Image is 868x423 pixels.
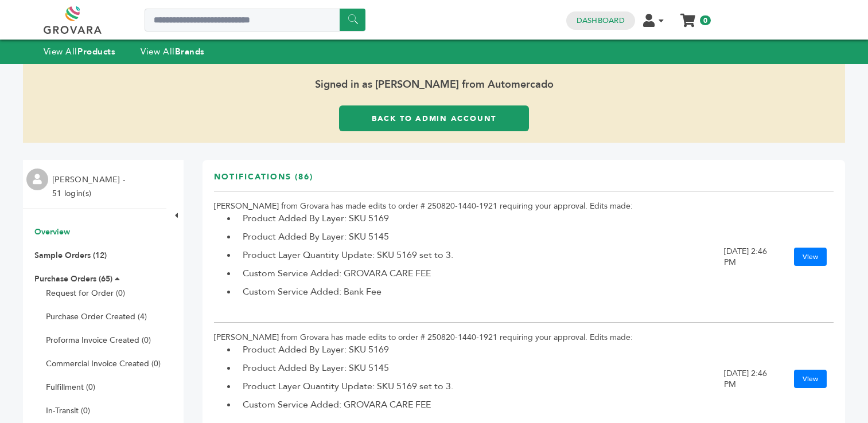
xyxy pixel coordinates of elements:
[724,246,770,268] div: [DATE] 2:46 PM
[44,46,116,57] a: View AllProducts
[46,311,147,322] a: Purchase Order Created (4)
[237,361,724,375] li: Product Added By Layer: SKU 5145
[34,273,112,284] a: Purchase Orders (65)
[339,105,529,131] a: Back to Admin Account
[46,405,90,416] a: In-Transit (0)
[141,46,205,57] a: View AllBrands
[237,379,724,393] li: Product Layer Quantity Update: SKU 5169 set to 3.
[237,267,724,280] li: Custom Service Added: GROVARA CARE FEE
[46,382,95,393] a: Fulfillment (0)
[700,15,711,25] span: 0
[26,169,48,190] img: profile.png
[794,370,827,388] a: View
[237,285,724,299] li: Custom Service Added: Bank Fee
[52,173,128,201] li: [PERSON_NAME] - 51 login(s)
[794,248,827,266] a: View
[23,64,845,105] span: Signed in as [PERSON_NAME] from Automercado
[724,368,770,390] div: [DATE] 2:46 PM
[46,358,161,369] a: Commercial Invoice Created (0)
[682,10,695,22] a: My Cart
[237,343,724,357] li: Product Added By Layer: SKU 5169
[34,226,70,237] a: Overview
[237,248,724,262] li: Product Layer Quantity Update: SKU 5169 set to 3.
[214,191,724,323] td: [PERSON_NAME] from Grovara has made edits to order # 250820-1440-1921 requiring your approval. Ed...
[145,9,365,32] input: Search a product or brand...
[46,288,125,299] a: Request for Order (0)
[77,46,115,57] strong: Products
[577,15,625,26] a: Dashboard
[237,230,724,244] li: Product Added By Layer: SKU 5145
[175,46,205,57] strong: Brands
[214,171,313,191] h3: Notifications (86)
[46,335,151,346] a: Proforma Invoice Created (0)
[34,250,107,261] a: Sample Orders (12)
[237,211,724,225] li: Product Added By Layer: SKU 5169
[237,398,724,412] li: Custom Service Added: GROVARA CARE FEE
